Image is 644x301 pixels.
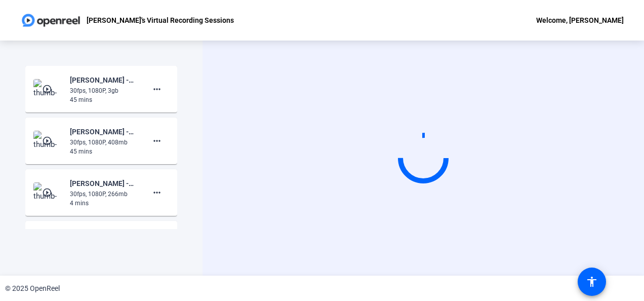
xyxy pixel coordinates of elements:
div: © 2025 OpenReel [5,283,60,294]
p: [PERSON_NAME]'s Virtual Recording Sessions [87,14,234,26]
img: OpenReel logo [20,10,82,30]
div: 30fps, 1080P, 408mb [70,138,138,147]
div: 45 mins [70,147,138,156]
div: [PERSON_NAME] -ANPL6330-[PERSON_NAME]-s Virtual Recording Sessions-1759893575781-webcam [70,74,138,86]
mat-icon: play_circle_outline [42,136,54,146]
mat-icon: play_circle_outline [42,84,54,94]
div: [PERSON_NAME] -ANPL6330-[PERSON_NAME]-s Virtual Recording Sessions-1759893194008-webcam [70,177,138,190]
div: 30fps, 1080P, 266mb [70,190,138,199]
div: 30fps, 1080P, 3gb [70,86,138,95]
div: 45 mins [70,95,138,104]
mat-icon: more_horiz [151,135,163,147]
mat-icon: accessibility [586,276,598,288]
div: [PERSON_NAME] -ANPL6330-[PERSON_NAME]-s Virtual Recording Sessions-1759893575781-screen [70,126,138,138]
img: thumb-nail [33,79,63,99]
mat-icon: more_horiz [151,186,163,199]
mat-icon: play_circle_outline [42,187,54,198]
div: Welcome, [PERSON_NAME] [536,14,624,26]
img: thumb-nail [33,131,63,151]
div: 4 mins [70,199,138,208]
img: thumb-nail [33,182,63,203]
mat-icon: more_horiz [151,83,163,95]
